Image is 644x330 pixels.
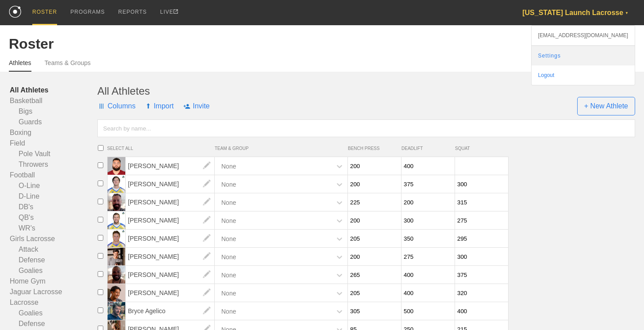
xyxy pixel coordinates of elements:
[455,146,504,151] span: SQUAT
[10,202,97,212] a: DB's
[10,106,97,117] a: Bigs
[221,303,236,319] div: None
[126,216,215,224] a: [PERSON_NAME]
[10,318,97,329] a: Defense
[221,285,236,301] div: None
[9,59,31,72] a: Athletes
[221,158,236,174] div: None
[10,138,97,149] a: Field
[126,289,215,296] a: [PERSON_NAME]
[10,223,97,234] a: WR's
[10,127,97,138] a: Boxing
[126,211,215,229] span: [PERSON_NAME]
[10,117,97,127] a: Guards
[97,93,135,119] span: Columns
[126,162,215,169] a: [PERSON_NAME]
[10,297,97,308] a: Lacrosse
[348,146,397,151] span: BENCH PRESS
[10,170,97,180] a: Football
[126,253,215,260] a: [PERSON_NAME]
[198,211,216,229] img: edit.png
[126,266,215,284] span: [PERSON_NAME]
[198,157,216,175] img: edit.png
[577,97,635,115] span: + New Athlete
[532,46,635,65] a: Settings
[126,193,215,211] span: [PERSON_NAME]
[10,244,97,255] a: Attack
[10,191,97,202] a: D-Line
[221,194,236,211] div: None
[126,198,215,206] a: [PERSON_NAME]
[10,96,97,106] a: Basketball
[221,212,236,229] div: None
[198,230,216,247] img: edit.png
[126,180,215,188] a: [PERSON_NAME]
[126,175,215,193] span: [PERSON_NAME]
[9,36,635,52] div: Roster
[10,234,97,244] a: Girls Lacrosse
[10,212,97,223] a: QB's
[10,276,97,287] a: Home Gym
[532,65,635,85] div: Logout
[126,157,215,175] span: [PERSON_NAME]
[145,93,174,119] span: Import
[126,284,215,302] span: [PERSON_NAME]
[9,6,21,18] img: logo
[532,26,635,46] div: [EMAIL_ADDRESS][DOMAIN_NAME]
[10,308,97,318] a: Goalies
[10,265,97,276] a: Goalies
[198,175,216,193] img: edit.png
[198,248,216,265] img: edit.png
[198,284,216,302] img: edit.png
[126,234,215,242] a: [PERSON_NAME]
[10,255,97,265] a: Defense
[198,193,216,211] img: edit.png
[625,10,629,17] div: ▼
[198,302,216,320] img: edit.png
[10,85,97,96] a: All Athletes
[183,93,209,119] span: Invite
[10,180,97,191] a: O-Line
[221,176,236,192] div: None
[97,85,635,97] div: All Athletes
[485,227,644,330] iframe: Chat Widget
[198,266,216,284] img: edit.png
[126,307,215,315] a: Bryce Agelico
[401,146,451,151] span: DEADLIFT
[10,287,97,297] a: Jaguar Lacrosse
[221,230,236,247] div: None
[10,159,97,170] a: Throwers
[107,146,215,151] span: SELECT ALL
[126,248,215,265] span: [PERSON_NAME]
[126,271,215,278] a: [PERSON_NAME]
[221,267,236,283] div: None
[215,146,348,151] span: TEAM & GROUP
[10,149,97,159] a: Pole Vault
[45,59,91,71] a: Teams & Groups
[126,230,215,247] span: [PERSON_NAME]
[221,249,236,265] div: None
[97,119,635,137] input: Search by name...
[126,302,215,320] span: Bryce Agelico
